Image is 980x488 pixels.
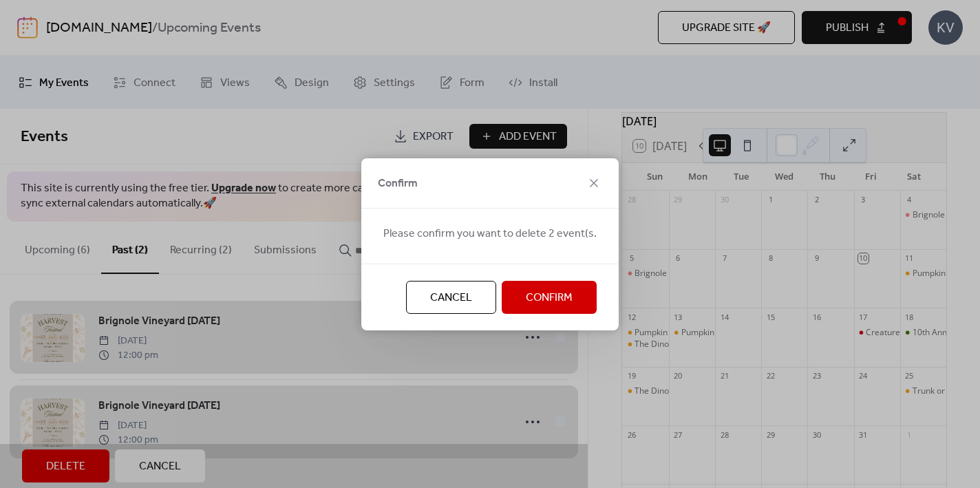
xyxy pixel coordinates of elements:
[378,176,418,192] span: Confirm
[502,281,597,314] button: Confirm
[406,281,496,314] button: Cancel
[430,290,472,306] span: Cancel
[526,290,573,306] span: Confirm
[383,226,597,242] span: Please confirm you want to delete 2 event(s.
